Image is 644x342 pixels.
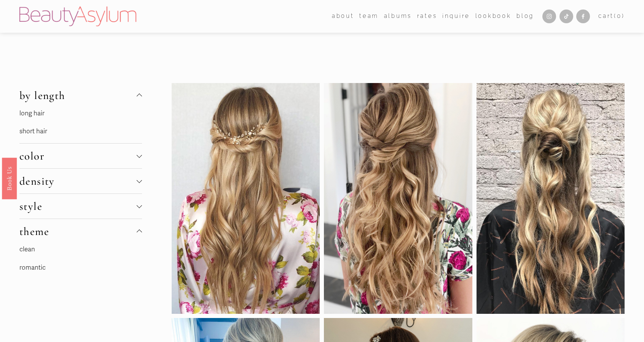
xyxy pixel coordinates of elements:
[475,11,512,22] a: Lookbook
[19,225,137,238] span: theme
[19,89,137,102] span: by length
[19,6,136,26] img: Beauty Asylum | Bridal Hair &amp; Makeup Charlotte &amp; Atlanta
[516,11,534,22] a: Blog
[542,10,556,23] a: Instagram
[19,245,35,253] a: clean
[19,194,142,219] button: style
[19,219,142,244] button: theme
[19,83,142,108] button: by length
[576,10,590,23] a: Facebook
[19,108,142,143] div: by length
[384,11,412,22] a: albums
[19,149,137,163] span: color
[598,11,625,21] a: 0 items in cart
[332,11,354,21] span: about
[614,13,625,19] span: ( )
[19,127,47,135] a: short hair
[19,144,142,168] button: color
[359,11,379,22] a: folder dropdown
[19,169,142,193] button: density
[359,11,379,21] span: team
[617,13,622,19] span: 0
[2,158,17,199] a: Book Us
[19,200,137,213] span: style
[19,244,142,279] div: theme
[19,264,46,272] a: romantic
[332,11,354,22] a: folder dropdown
[560,10,573,23] a: TikTok
[19,109,45,117] a: long hair
[19,174,137,188] span: density
[417,11,437,22] a: Rates
[442,11,470,22] a: Inquire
